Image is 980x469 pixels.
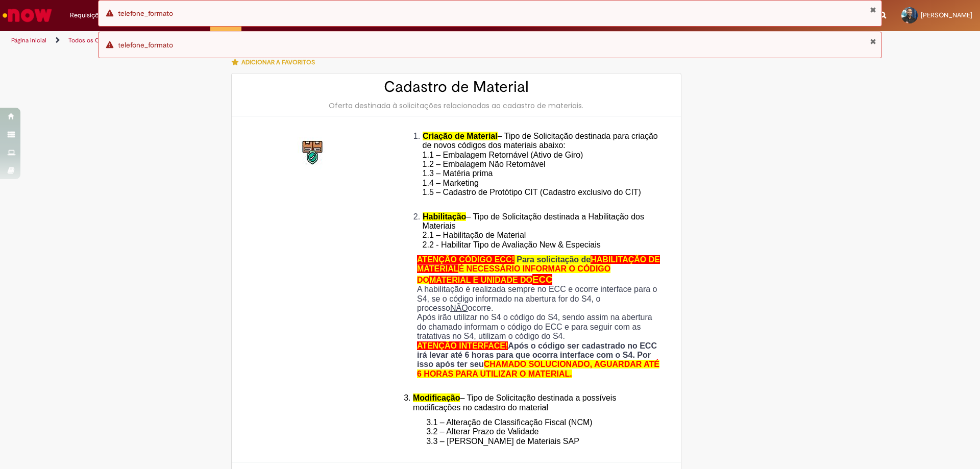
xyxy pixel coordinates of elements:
span: [PERSON_NAME] [921,11,972,19]
div: Oferta destinada à solicitações relacionadas ao cadastro de materiais. [242,101,671,111]
span: telefone_formato [118,9,173,18]
a: Todos os Catálogos [68,36,122,44]
u: NÃO [450,304,468,312]
span: Modificação [413,393,460,402]
span: – Tipo de Solicitação destinada a Habilitação dos Materiais 2.1 – Habilitação de Material 2.2 - H... [423,212,644,249]
span: Criação de Material [423,132,498,140]
span: HABILITAÇÃO DE MATERIAL [417,255,660,273]
span: É NECESSÁRIO INFORMAR O CÓDIGO DO [417,264,610,284]
span: ATENÇÃO CÓDIGO ECC! [417,255,514,264]
img: ServiceNow [1,5,54,26]
p: A habilitação é realizada sempre no ECC e ocorre interface para o S4, se o código informado na ab... [417,285,663,313]
li: – Tipo de Solicitação destinada a possíveis modificações no cadastro do material [413,393,663,412]
span: ATENÇÃO INTERFACE! [417,341,508,350]
button: Fechar Notificação [870,6,876,14]
a: Página inicial [11,36,46,44]
span: CHAMADO SOLUCIONADO, AGUARDAR ATÉ 6 HORAS PARA UTILIZAR O MATERIAL. [417,360,659,378]
span: Requisições [70,10,106,20]
h2: Cadastro de Material [242,79,671,95]
strong: Após o código ser cadastrado no ECC irá levar até 6 horas para que ocorra interface com o S4. Por... [417,341,659,378]
button: Fechar Notificação [870,37,876,45]
ul: Trilhas de página [8,31,646,50]
span: 3.1 – Alteração de Classificação Fiscal (NCM) 3.2 – Alterar Prazo de Validade 3.3 – [PERSON_NAME]... [426,418,592,446]
span: – Tipo de Solicitação destinada para criação de novos códigos dos materiais abaixo: 1.1 – Embalag... [423,132,658,206]
span: telefone_formato [118,40,173,50]
span: Para solicitação de [517,255,591,264]
span: Habilitação [423,212,466,221]
span: ECC [532,274,552,285]
span: MATERIAL E UNIDADE DO [429,276,532,284]
p: Após irão utilizar no S4 o código do S4, sendo assim na abertura do chamado informam o código do ... [417,313,663,341]
img: Cadastro de Material [297,137,330,169]
span: Adicionar a Favoritos [241,58,315,66]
